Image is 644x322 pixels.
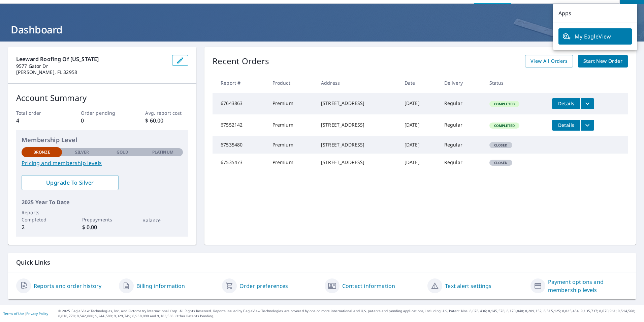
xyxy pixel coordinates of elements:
[58,308,641,319] p: © 2025 Eagle View Technologies, Inc. and Pictometry International Corp. All Rights Reserved. Repo...
[27,179,113,186] span: Upgrade To Silver
[213,154,267,171] td: 67535473
[16,116,59,125] p: 4
[213,93,267,114] td: 67643863
[556,122,576,128] span: Details
[22,159,183,167] a: Pricing and membership levels
[16,92,188,104] p: Account Summary
[81,109,124,116] p: Order pending
[22,175,119,190] a: Upgrade To Silver
[267,73,316,93] th: Product
[399,114,439,136] td: [DATE]
[82,216,123,223] p: Prepayments
[33,149,50,155] p: Bronze
[142,217,183,224] p: Balance
[321,141,394,148] div: [STREET_ADDRESS]
[152,149,173,155] p: Platinum
[552,120,580,131] button: detailsBtn-67552142
[439,154,484,171] td: Regular
[267,136,316,154] td: Premium
[490,143,512,147] span: Closed
[267,114,316,136] td: Premium
[490,160,512,165] span: Closed
[213,73,267,93] th: Report #
[22,223,62,231] p: 2
[145,109,188,116] p: Avg. report cost
[439,114,484,136] td: Regular
[213,136,267,154] td: 67535480
[22,198,183,206] p: 2025 Year To Date
[399,73,439,93] th: Date
[548,278,628,294] a: Payment options and membership levels
[342,282,395,290] a: Contact information
[399,154,439,171] td: [DATE]
[399,136,439,154] td: [DATE]
[8,23,636,36] h1: Dashboard
[145,116,188,125] p: $ 60.00
[22,135,183,144] p: Membership Level
[552,98,580,109] button: detailsBtn-67643863
[3,312,48,316] p: |
[321,100,394,107] div: [STREET_ADDRESS]
[490,123,519,128] span: Completed
[16,69,167,75] p: [PERSON_NAME], FL 32958
[16,55,167,63] p: Leeward Roofing of [US_STATE]
[580,120,594,131] button: filesDropdownBtn-67552142
[82,223,123,231] p: $ 0.00
[530,57,568,65] span: View All Orders
[558,28,632,45] a: My EagleView
[239,282,288,290] a: Order preferences
[490,102,519,106] span: Completed
[117,149,128,155] p: Gold
[439,136,484,154] td: Regular
[34,282,101,290] a: Reports and order history
[562,32,628,41] span: My EagleView
[16,109,59,116] p: Total order
[321,159,394,166] div: [STREET_ADDRESS]
[583,57,622,65] span: Start New Order
[213,114,267,136] td: 67552142
[525,55,573,68] a: View All Orders
[316,73,399,93] th: Address
[267,154,316,171] td: Premium
[484,73,547,93] th: Status
[26,311,48,316] a: Privacy Policy
[81,116,124,125] p: 0
[439,93,484,114] td: Regular
[445,282,491,290] a: Text alert settings
[578,55,628,68] a: Start New Order
[3,311,24,316] a: Terms of Use
[556,100,576,107] span: Details
[213,55,269,68] p: Recent Orders
[267,93,316,114] td: Premium
[399,93,439,114] td: [DATE]
[16,63,167,69] p: 9577 Gator Dr
[439,73,484,93] th: Delivery
[321,122,394,128] div: [STREET_ADDRESS]
[75,149,89,155] p: Silver
[22,209,62,223] p: Reports Completed
[553,4,637,23] p: Apps
[136,282,185,290] a: Billing information
[580,98,594,109] button: filesDropdownBtn-67643863
[16,258,628,267] p: Quick Links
